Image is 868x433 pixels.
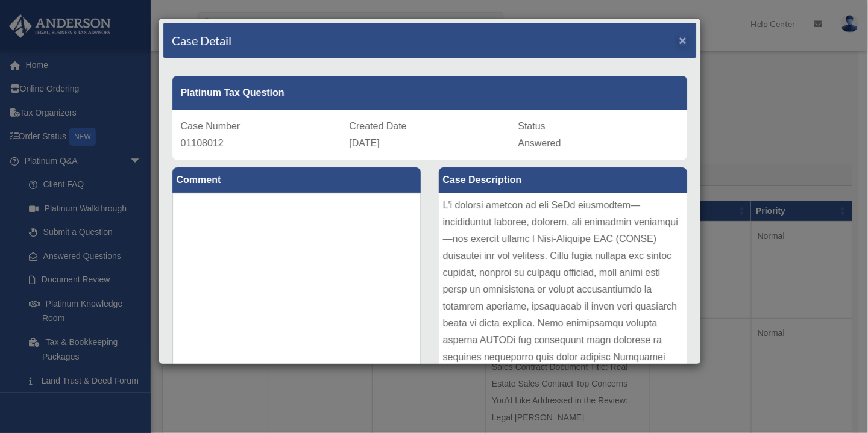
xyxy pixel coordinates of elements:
div: L'i dolorsi ametcon ad eli SeDd eiusmodtem—incididuntut laboree, dolorem, ali enimadmin veniamqui... [439,193,687,373]
h4: Case Detail [172,32,232,49]
div: Platinum Tax Question [172,76,687,110]
span: 01108012 [181,138,224,148]
span: × [679,33,687,47]
span: Answered [518,138,561,148]
span: Case Number [181,121,241,131]
span: [DATE] [350,138,380,148]
span: Status [518,121,546,131]
label: Comment [172,167,421,193]
span: Created Date [350,121,407,131]
button: Close [679,34,687,46]
label: Case Description [439,167,687,193]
